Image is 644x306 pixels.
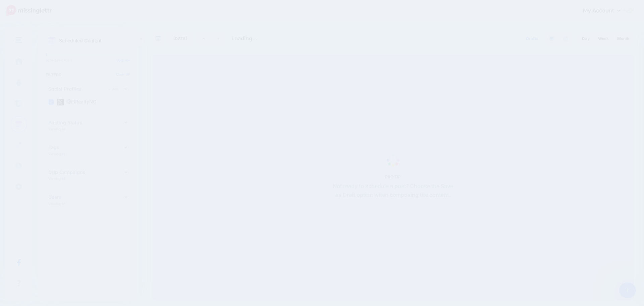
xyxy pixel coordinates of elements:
p: Viewing all [48,202,65,206]
p: Scheduled Posts [46,58,130,62]
span: Loading... [231,35,257,42]
img: paragraph-boxed.png [549,36,554,41]
a: Month [613,33,633,44]
p: Scheduled Content [59,38,102,43]
a: Week [594,33,613,44]
h4: Tags [48,145,124,150]
a: Upgrade [116,58,130,62]
h4: Social Profiles [48,87,106,91]
p: Viewing all [48,177,65,181]
h5: PRO TIP [330,174,456,179]
img: Missinglettr [6,5,52,16]
label: @EIRealtyNC [57,99,96,105]
p: Viewing all [48,127,65,131]
h4: Posting Status [48,120,124,125]
h4: Filters [46,72,130,77]
p: Not ready to schedule a post? Choose the Save as Draft option when composing the content. [330,182,456,200]
img: calendar.png [48,37,56,44]
img: calendar-grey-darker.png [155,36,161,42]
a: Day [578,33,594,44]
a: [DATE] [167,33,194,45]
img: facebook-grey-square.png [563,36,568,41]
span: Drafts [526,37,538,41]
img: twitter-square.png [57,99,64,105]
p: Viewing all [48,152,65,156]
img: menu.png [15,37,22,43]
a: Add [106,86,121,92]
h4: Drip Campaigns [48,170,124,175]
a: My Account [576,3,634,19]
a: Clear All [116,72,130,76]
a: Drafts [522,33,542,45]
h4: Users [48,195,124,200]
